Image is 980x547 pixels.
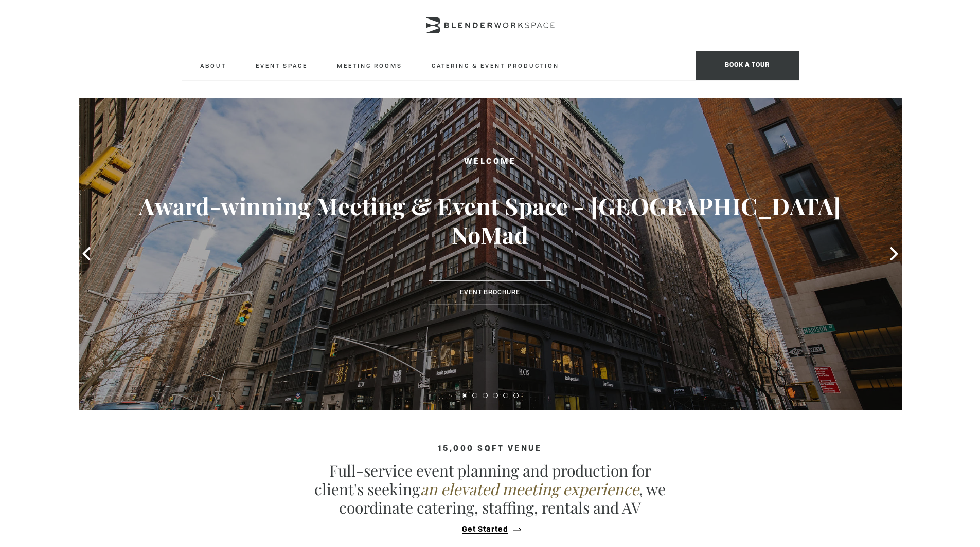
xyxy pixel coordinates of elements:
[429,280,551,304] a: Event Brochure
[459,525,521,534] button: Get Started
[310,461,670,517] p: Full-service event planning and production for client's seeking , we coordinate catering, staffin...
[247,51,316,80] a: Event Space
[120,156,861,168] h2: Welcome
[423,51,567,80] a: Catering & Event Production
[182,445,799,454] h4: 15,000 sqft venue
[329,51,411,80] a: Meeting Rooms
[696,51,799,80] span: Book a tour
[420,479,639,499] em: an elevated meeting experience
[120,192,861,249] h3: Award-winning Meeting & Event Space - [GEOGRAPHIC_DATA] NoMad
[192,51,235,80] a: About
[462,526,508,534] span: Get Started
